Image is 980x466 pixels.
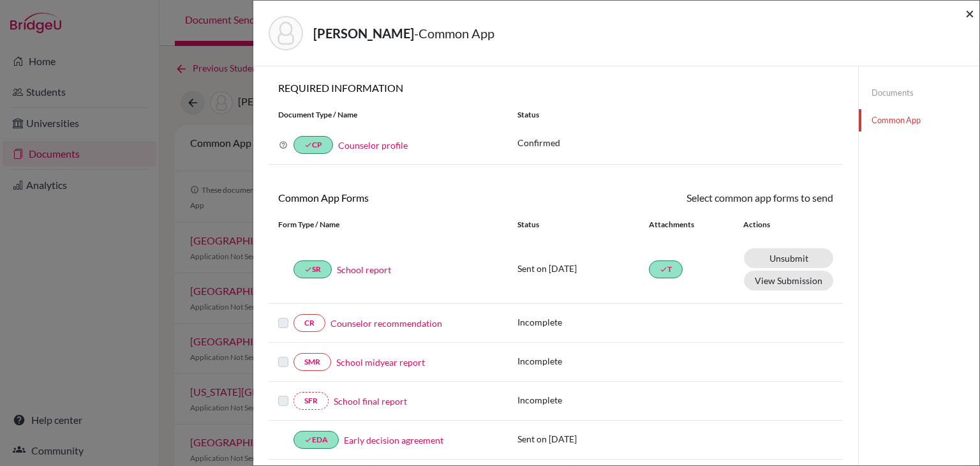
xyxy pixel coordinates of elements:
[744,271,833,290] button: View Submission
[517,315,649,329] p: Incomplete
[304,141,312,149] i: done
[965,6,974,21] button: Close
[344,433,443,447] a: Early decision agreement
[269,192,556,204] h6: Common App Forms
[517,432,649,446] p: Sent on [DATE]
[304,436,312,444] i: done
[269,82,843,94] h6: REQUIRED INFORMATION
[508,109,843,121] div: Status
[660,266,667,273] i: done
[337,263,391,276] a: School report
[517,354,649,368] p: Incomplete
[269,109,508,121] div: Document Type / Name
[336,356,425,369] a: School midyear report
[313,26,414,41] strong: [PERSON_NAME]
[728,219,807,230] div: Actions
[744,248,833,268] a: Unsubmit
[965,4,974,22] span: ×
[293,136,333,154] a: doneCP
[517,219,649,230] div: Status
[859,82,979,104] a: Documents
[338,140,408,151] a: Counselor profile
[293,392,329,410] a: SFR
[293,431,339,449] a: doneEDA
[330,317,442,330] a: Counselor recommendation
[304,266,312,273] i: done
[556,190,843,206] div: Select common app forms to send
[649,219,728,230] div: Attachments
[293,314,325,332] a: CR
[649,260,683,278] a: doneT
[859,109,979,132] a: Common App
[517,262,649,275] p: Sent on [DATE]
[517,393,649,407] p: Incomplete
[293,260,332,278] a: doneSR
[269,219,508,230] div: Form Type / Name
[414,26,494,41] span: - Common App
[334,395,407,408] a: School final report
[517,136,833,149] p: Confirmed
[293,353,331,371] a: SMR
